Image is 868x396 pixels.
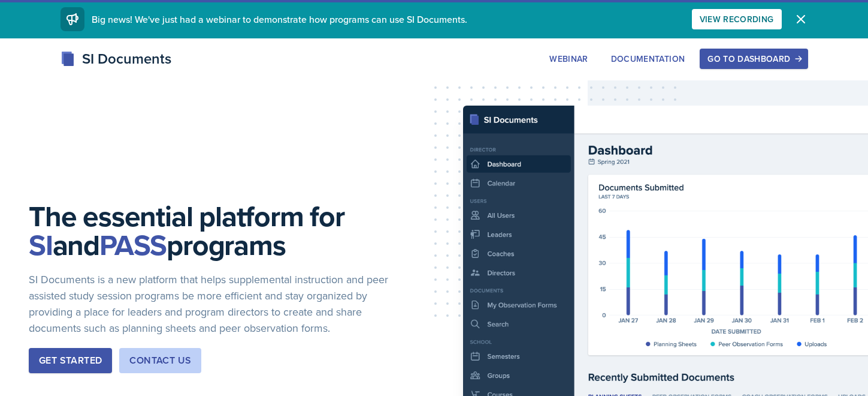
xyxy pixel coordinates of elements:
button: View Recording [692,9,782,29]
div: Go to Dashboard [707,54,800,64]
button: Go to Dashboard [700,49,807,69]
div: Webinar [549,54,588,64]
button: Webinar [542,49,595,69]
div: Get Started [39,353,102,368]
div: Documentation [611,54,685,64]
div: View Recording [700,14,774,24]
button: Contact Us [119,348,201,373]
div: Contact Us [129,353,191,368]
span: Big news! We've just had a webinar to demonstrate how programs can use SI Documents. [92,13,467,26]
button: Documentation [603,49,693,69]
div: SI Documents [61,48,171,70]
button: Get Started [29,348,112,373]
